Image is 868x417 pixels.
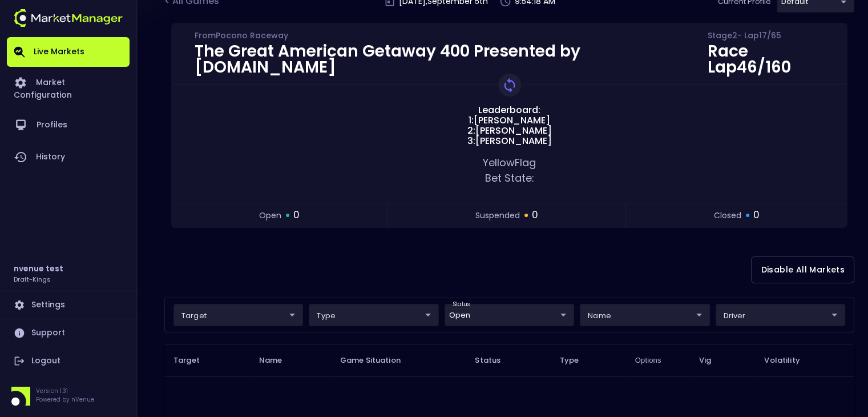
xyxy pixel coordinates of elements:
[7,319,130,347] a: Support
[14,9,123,27] img: logo
[36,387,94,395] p: Version 1.31
[751,256,854,283] button: Disable All Markets
[580,304,709,326] div: target
[14,275,51,283] h3: Draft-Kings
[465,115,554,126] span: 1: [PERSON_NAME]
[764,355,814,366] span: Volatility
[195,33,685,42] div: From Pocono Raceway
[753,208,760,223] span: 0
[259,355,297,366] span: Name
[560,355,594,366] span: Type
[716,304,845,326] div: target
[445,304,574,326] div: target
[708,33,824,42] div: Stage 2 - Lap 17 / 65
[195,43,685,75] div: The Great American Getaway 400 Presented by [DOMAIN_NAME]
[626,344,690,376] th: Options
[502,77,518,93] img: replayImg
[7,347,130,375] a: Logout
[340,355,415,366] span: Game Situation
[699,355,726,366] span: Vig
[173,355,215,366] span: Target
[485,171,534,185] span: Bet State:
[464,136,555,146] span: 3: [PERSON_NAME]
[36,395,94,404] p: Powered by nVenue
[708,43,824,75] div: Race Lap 46 / 160
[464,126,555,136] span: 2: [PERSON_NAME]
[7,109,130,141] a: Profiles
[7,141,130,173] a: History
[7,291,130,319] a: Settings
[7,37,130,67] a: Live Markets
[475,210,520,222] span: suspended
[7,387,130,406] div: Version 1.31Powered by nVenue
[453,300,470,308] label: status
[259,210,281,222] span: open
[173,304,303,326] div: target
[714,210,741,222] span: closed
[293,208,300,223] span: 0
[475,355,515,366] span: Status
[14,262,63,275] h2: nvenue test
[309,304,438,326] div: target
[475,105,544,115] span: Leaderboard:
[7,67,130,109] a: Market Configuration
[532,208,538,223] span: 0
[483,155,536,170] span: yellow Flag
